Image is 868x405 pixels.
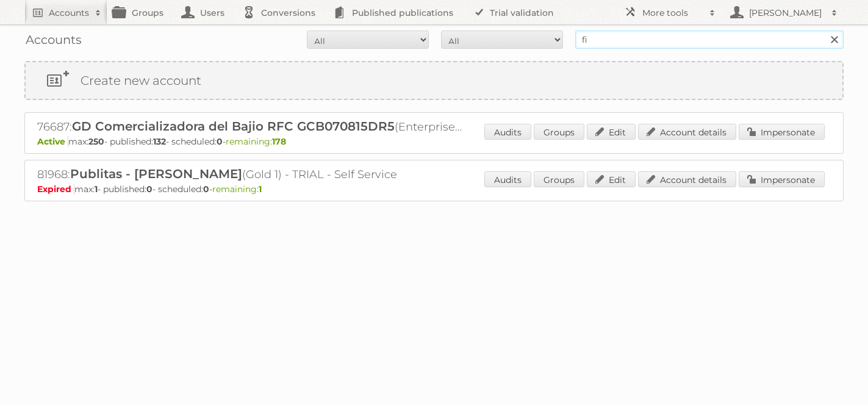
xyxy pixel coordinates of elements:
h2: [PERSON_NAME] [746,7,825,19]
h2: 76687: (Enterprise 250) [37,119,464,135]
a: Create new account [26,62,842,99]
strong: 0 [217,136,223,147]
a: Audits [484,171,531,187]
strong: 1 [259,184,262,195]
a: Groups [534,124,584,140]
p: max: - published: - scheduled: - [37,136,831,147]
strong: 0 [203,184,209,195]
a: Audits [484,124,531,140]
strong: 132 [153,136,166,147]
span: remaining: [226,136,286,147]
span: GD Comercializadora del Bajio RFC GCB070815DR5 [72,119,395,134]
strong: 178 [272,136,286,147]
a: Account details [638,171,736,187]
p: max: - published: - scheduled: - [37,184,831,195]
a: Account details [638,124,736,140]
a: Impersonate [739,171,825,187]
span: Active [37,136,68,147]
span: Expired [37,184,74,195]
a: Edit [587,171,636,187]
h2: More tools [642,7,703,19]
a: Groups [534,171,584,187]
a: Impersonate [739,124,825,140]
strong: 1 [95,184,98,195]
h2: Accounts [49,7,89,19]
h2: 81968: (Gold 1) - TRIAL - Self Service [37,167,464,182]
strong: 250 [88,136,104,147]
span: remaining: [212,184,262,195]
strong: 0 [146,184,152,195]
span: Publitas - [PERSON_NAME] [70,167,242,181]
a: Edit [587,124,636,140]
